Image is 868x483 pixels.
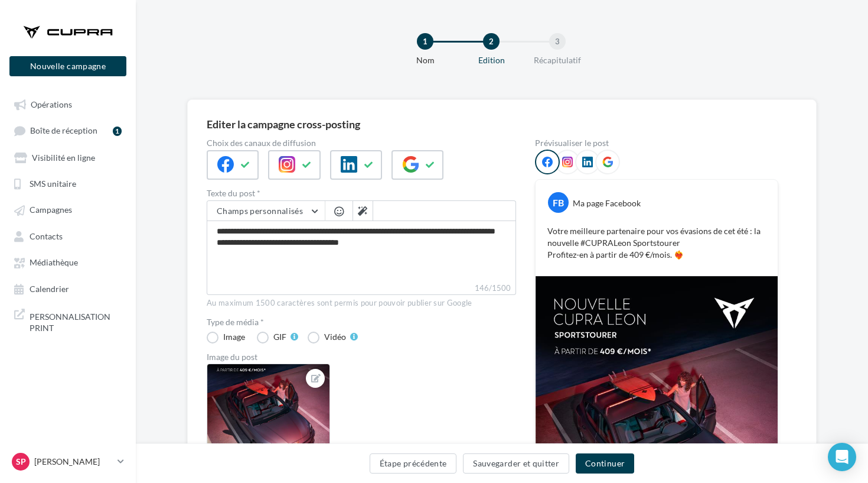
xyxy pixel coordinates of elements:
div: Récapitulatif [520,54,595,66]
div: Open Intercom Messenger [828,443,856,471]
div: Au maximum 1500 caractères sont permis pour pouvoir publier sur Google [207,298,516,309]
div: FB [548,192,569,213]
span: Opérations [31,99,72,109]
label: Type de média * [207,318,516,326]
a: PERSONNALISATION PRINT [7,304,129,339]
div: 3 [549,33,566,50]
a: Sp [PERSON_NAME] [9,450,126,473]
span: Calendrier [30,284,69,294]
button: Champs personnalisés [207,201,325,221]
span: Campagnes [30,205,72,215]
span: Visibilité en ligne [32,153,95,163]
span: SMS unitaire [30,179,76,189]
a: Visibilité en ligne [7,147,129,168]
span: Médiathèque [30,258,78,268]
div: 1 [113,127,122,136]
div: Ma page Facebook [573,197,641,209]
span: Boîte de réception [30,126,97,136]
div: Edition [453,54,529,66]
button: Continuer [576,453,634,474]
a: SMS unitaire [7,173,129,194]
span: Champs personnalisés [217,206,303,216]
div: 2 [483,33,500,50]
p: Votre meilleure partenaire pour vos évasions de cet été : la nouvelle #CUPRALeon Sportstourer Pro... [547,225,766,261]
span: Contacts [30,231,63,241]
a: Contacts [7,225,129,247]
p: [PERSON_NAME] [34,456,113,468]
div: Editer la campagne cross-posting [207,119,360,129]
div: GIF [273,333,286,341]
div: Image [223,333,245,341]
button: Sauvegarder et quitter [463,453,569,474]
div: Nom [387,54,463,66]
span: Sp [16,456,26,468]
a: Campagnes [7,199,129,220]
label: Choix des canaux de diffusion [207,139,516,147]
button: Nouvelle campagne [9,56,126,76]
div: Vidéo [324,333,346,341]
div: Image du post [207,353,516,361]
div: 1 [417,33,433,50]
div: Prévisualiser le post [535,139,778,147]
label: 146/1500 [207,282,516,295]
a: Médiathèque [7,251,129,273]
a: Opérations [7,93,129,115]
label: Texte du post * [207,189,516,197]
button: Étape précédente [370,453,457,474]
a: Boîte de réception1 [7,119,129,141]
span: PERSONNALISATION PRINT [30,309,122,334]
a: Calendrier [7,278,129,299]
